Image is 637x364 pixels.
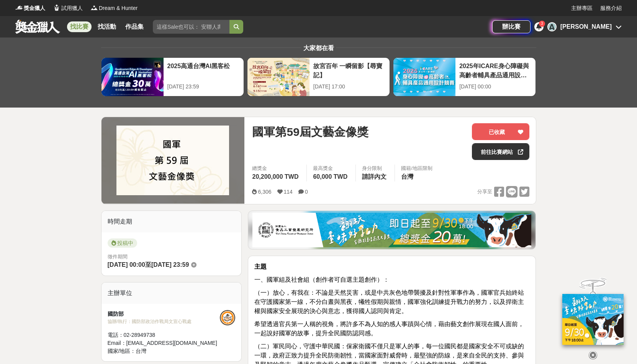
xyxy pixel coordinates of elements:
span: 投稿中 [108,238,137,248]
div: 主辦單位 [102,282,242,304]
img: Logo [15,4,23,11]
span: 台灣 [401,173,413,180]
span: 國軍第59屆文藝金像獎 [252,123,368,140]
a: 2025年ICARE身心障礙與高齡者輔具產品通用設計競賽[DATE] 00:00 [393,57,536,96]
a: Logo試用獵人 [53,4,83,12]
a: 前往比賽網站 [472,143,529,160]
a: 辦比賽 [492,20,531,33]
span: 0 [305,189,308,195]
a: LogoDream & Hunter [90,4,138,12]
a: Logo獎金獵人 [15,4,45,12]
a: 找活動 [95,21,119,32]
span: （一）放心，有我在：不論是天然災害，或是中共灰色地帶襲擾及針對性軍事作為，國軍官兵始終站在守護國家第一線，不分白晝與黑夜，犧牲假期與親情，國軍強化訓練提升戰力的努力，以及捍衛主權與國家安全展現的... [254,289,524,314]
span: 3 [541,21,543,26]
span: 請詳內文 [362,173,386,180]
a: 找比賽 [67,21,92,32]
div: [PERSON_NAME] [560,22,612,31]
img: b0ef2173-5a9d-47ad-b0e3-de335e335c0a.jpg [252,213,531,247]
button: 已收藏 [472,123,529,140]
div: A [547,22,557,31]
div: 故宮百年 一瞬留影【尋寶記】 [313,62,386,79]
div: 協辦/執行： 國防部政治作戰局文宣心戰處 [108,318,220,325]
img: Logo [53,4,61,11]
a: 2025高通台灣AI黑客松[DATE] 23:59 [101,57,244,96]
a: 作品集 [122,21,147,32]
span: 114 [284,189,293,195]
div: 2025年ICARE身心障礙與高齡者輔具產品通用設計競賽 [459,62,532,79]
span: 徵件期間 [108,254,128,260]
span: 20,200,000 TWD [252,173,298,180]
span: 分享至 [477,186,492,198]
span: 試用獵人 [61,4,83,12]
div: [DATE] 17:00 [313,83,386,91]
img: Cover Image [116,126,229,195]
span: 至 [145,261,151,268]
span: 希望透過官兵第一人稱的視角，將許多不為人知的感人事蹟與心情，藉由藝文創作展現在國人面前，一起說好國軍的故事，提升全民國防認同感。 [254,321,524,336]
span: [DATE] 23:59 [151,261,189,268]
span: Dream & Hunter [99,4,138,12]
div: Email： [EMAIL_ADDRESS][DOMAIN_NAME] [108,339,220,347]
span: 總獎金 [252,165,300,172]
span: 台灣 [136,348,146,354]
span: [DATE] 00:00 [108,261,145,268]
div: 2025高通台灣AI黑客松 [167,62,240,79]
span: 大家都在看 [301,45,336,51]
img: Logo [90,4,98,11]
img: ff197300-f8ee-455f-a0ae-06a3645bc375.jpg [562,294,624,345]
div: 國防部 [108,310,220,318]
span: 最高獎金 [313,165,349,172]
input: 這樣Sale也可以： 安聯人壽創意銷售法募集 [153,20,229,34]
span: 獎金獵人 [24,4,45,12]
span: 60,000 TWD [313,173,347,180]
div: [DATE] 23:59 [167,83,240,91]
strong: 主題 [254,263,267,270]
div: [DATE] 00:00 [459,83,532,91]
span: 一、國軍組及社會組（創作者可自選主題創作）： [254,276,389,283]
div: 身分限制 [362,165,388,172]
a: 主辦專區 [571,4,593,12]
div: 國籍/地區限制 [401,165,432,172]
span: 國家/地區： [108,348,136,354]
div: 時間走期 [102,211,242,232]
span: 6,306 [258,189,271,195]
a: 服務介紹 [600,4,622,12]
a: 故宮百年 一瞬留影【尋寶記】[DATE] 17:00 [247,57,390,96]
div: 電話： 02-28949738 [108,331,220,339]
